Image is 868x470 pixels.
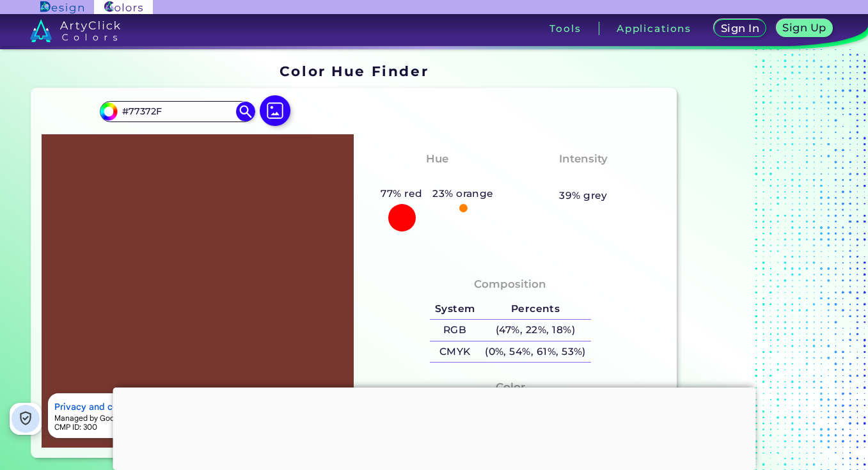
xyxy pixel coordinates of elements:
[430,299,480,320] h5: System
[496,378,525,396] h4: Color
[784,23,825,33] h5: Sign Up
[280,61,429,81] h1: Color Hue Finder
[553,170,613,185] h3: Medium
[40,1,83,13] img: ArtyClick Design logo
[559,150,608,168] h4: Intensity
[480,341,590,363] h5: (0%, 54%, 61%, 53%)
[617,24,691,33] h3: Applications
[559,187,608,204] h5: 39% grey
[118,103,237,120] input: type color..
[778,20,830,37] a: Sign Up
[236,102,255,121] img: icon search
[113,388,755,467] iframe: Advertisement
[474,275,546,294] h4: Composition
[426,150,448,168] h4: Hue
[397,170,478,185] h3: Orangy Red
[427,185,498,202] h5: 23% orange
[480,320,590,341] h5: (47%, 22%, 18%)
[430,320,480,341] h5: RGB
[716,20,764,37] a: Sign In
[722,24,758,33] h5: Sign In
[376,185,428,202] h5: 77% red
[480,299,590,320] h5: Percents
[30,19,120,42] img: logo_artyclick_colors_white.svg
[260,95,290,126] img: icon picture
[549,24,581,33] h3: Tools
[430,341,480,363] h5: CMYK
